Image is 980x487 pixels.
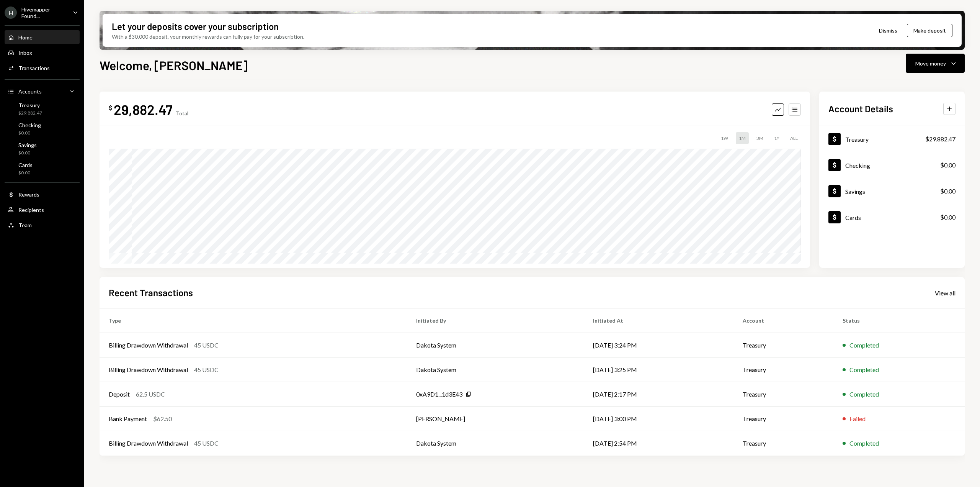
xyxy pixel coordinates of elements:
button: Move money [906,54,965,73]
td: Dakota System [407,431,584,456]
div: Checking [845,162,870,169]
div: $0.00 [940,161,955,170]
div: 1M [736,132,749,144]
div: 62.5 USDC [136,390,165,399]
div: $0.00 [940,213,955,222]
a: Savings$0.00 [819,178,965,204]
div: Let your deposits cover your subscription [112,20,279,33]
div: $0.00 [18,170,33,176]
th: Status [833,308,965,333]
div: $62.50 [153,414,172,423]
a: Savings$0.00 [5,139,80,158]
a: Inbox [5,46,80,59]
td: Treasury [733,407,833,431]
div: $0.00 [18,130,41,136]
td: Treasury [733,431,833,456]
div: $29,882.47 [18,110,42,116]
div: Move money [915,59,946,67]
td: Treasury [733,382,833,407]
div: Deposit [109,390,130,399]
a: Cards$0.00 [819,204,965,230]
td: [PERSON_NAME] [407,407,584,431]
div: $29,882.47 [925,134,955,144]
a: Team [5,218,80,232]
div: Completed [849,365,879,374]
a: Transactions [5,61,80,75]
td: [DATE] 3:25 PM [584,357,733,382]
th: Initiated At [584,308,733,333]
div: Rewards [18,191,39,198]
div: Savings [18,142,37,148]
div: Treasury [845,136,869,143]
div: With a $30,000 deposit, your monthly rewards can fully pay for your subscription. [112,33,304,41]
td: Treasury [733,333,833,357]
div: $0.00 [940,187,955,196]
a: Checking$0.00 [819,152,965,178]
h2: Account Details [828,102,893,115]
div: View all [935,289,955,297]
div: Inbox [18,49,32,56]
a: Treasury$29,882.47 [5,100,80,118]
div: Bank Payment [109,414,147,423]
div: 3M [753,132,766,144]
a: Treasury$29,882.47 [819,126,965,152]
div: Billing Drawdown Withdrawal [109,341,188,350]
th: Account [733,308,833,333]
div: 0xA9D1...1d3E43 [416,390,462,399]
h1: Welcome, [PERSON_NAME] [100,57,248,73]
td: Dakota System [407,333,584,357]
td: Dakota System [407,357,584,382]
td: [DATE] 2:54 PM [584,431,733,456]
div: Accounts [18,88,42,95]
div: Team [18,222,32,228]
div: Failed [849,414,866,423]
th: Initiated By [407,308,584,333]
div: Savings [845,188,865,195]
div: 45 USDC [194,341,219,350]
div: 29,882.47 [114,101,173,118]
td: Treasury [733,357,833,382]
button: Dismiss [869,21,907,39]
div: 45 USDC [194,439,219,448]
div: Cards [845,214,861,221]
a: Accounts [5,84,80,98]
td: [DATE] 3:24 PM [584,333,733,357]
div: Billing Drawdown Withdrawal [109,439,188,448]
td: [DATE] 3:00 PM [584,407,733,431]
div: Transactions [18,65,50,71]
div: Completed [849,439,879,448]
div: ALL [787,132,801,144]
th: Type [100,308,407,333]
a: Cards$0.00 [5,159,80,178]
div: Recipients [18,207,44,213]
div: 1W [718,132,731,144]
div: Home [18,34,33,41]
div: Hivemapper Found... [21,6,67,19]
div: Billing Drawdown Withdrawal [109,365,188,374]
div: Cards [18,162,33,168]
div: $ [109,104,112,112]
button: Make deposit [907,24,952,37]
div: 1Y [771,132,782,144]
a: View all [935,289,955,297]
a: Rewards [5,187,80,201]
div: Checking [18,122,41,128]
a: Recipients [5,203,80,216]
div: Completed [849,341,879,350]
a: Checking$0.00 [5,120,80,138]
div: H [5,7,17,19]
div: Total [176,110,188,116]
div: $0.00 [18,150,37,156]
a: Home [5,30,80,44]
div: Completed [849,390,879,399]
td: [DATE] 2:17 PM [584,382,733,407]
div: 45 USDC [194,365,219,374]
h2: Recent Transactions [109,286,193,299]
div: Treasury [18,102,42,108]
